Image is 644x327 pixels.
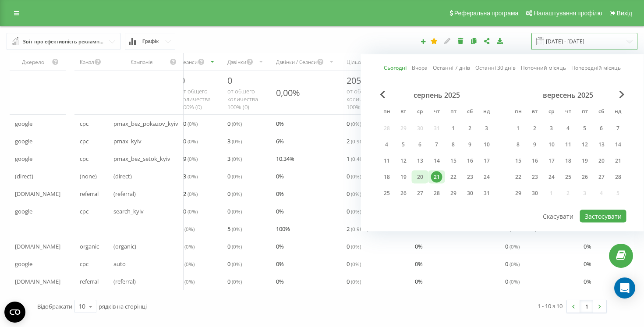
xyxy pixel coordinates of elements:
div: 26 [398,188,409,199]
span: 0 % [276,206,284,217]
div: пт 29 серп 2025 р. [445,187,462,200]
button: Застосувати [580,210,626,223]
span: 3 [180,241,195,252]
div: 8 [448,139,459,150]
a: Сьогодні [384,64,407,72]
span: [DOMAIN_NAME] [15,188,60,199]
div: 31 [481,188,492,199]
span: ( 0 %) [232,120,242,127]
div: 7 [612,123,624,134]
div: Кампанія [113,58,170,66]
span: pmax_kyiv [113,136,142,146]
span: Налаштування профілю [534,10,602,17]
div: 1 [448,123,459,134]
span: 0 % [415,276,423,287]
span: ( 0 %) [188,155,198,162]
span: 3 [227,136,242,146]
span: pmax_bez_pokazov_kyiv [113,118,178,129]
abbr: четвер [430,106,443,119]
div: пт 22 серп 2025 р. [445,171,462,184]
span: 0 [227,241,242,252]
div: чт 14 серп 2025 р. [428,154,445,167]
span: 0 % [276,276,284,287]
span: ( 0 %) [184,278,195,285]
span: 0 % [584,276,591,287]
div: серпень 2025 [379,91,495,100]
span: 100 % [276,224,290,234]
div: 8 [513,139,524,150]
div: ср 24 вер 2025 р. [543,171,560,184]
div: пн 11 серп 2025 р. [379,154,395,167]
span: referral [80,276,99,287]
span: ( 0 %) [232,190,242,197]
span: ( 0 %) [232,155,242,162]
div: 19 [579,155,591,167]
div: ср 6 серп 2025 р. [412,138,428,151]
span: google [15,153,32,164]
span: 12 [180,188,198,199]
div: 3 [481,123,492,134]
div: ср 20 серп 2025 р. [412,171,428,184]
span: ( 0 %) [188,208,198,215]
div: нд 31 серп 2025 р. [478,187,495,200]
div: 5 [579,123,591,134]
div: 17 [481,155,492,167]
span: 6 % [276,136,284,146]
span: ( 0 %) [232,260,242,267]
i: Копіювати звіт [470,38,478,44]
span: 0 % [415,259,423,269]
div: сб 16 серп 2025 р. [462,154,478,167]
button: Скасувати [538,210,578,223]
div: 21 [431,171,442,183]
div: пт 8 серп 2025 р. [445,138,462,151]
span: ( 0 %) [351,120,361,127]
span: google [15,118,32,129]
span: ( 0 %) [232,138,242,145]
span: 0 [227,188,242,199]
div: 27 [414,188,426,199]
span: ( 0 %) [184,243,195,250]
div: Open Intercom Messenger [614,277,635,299]
span: ( 0 %) [232,208,242,215]
span: (organic) [113,241,136,252]
div: 24 [546,171,557,183]
div: 28 [612,171,624,183]
span: ( 0.49 %) [351,155,368,162]
span: Previous Month [380,91,386,99]
div: Джерело [15,58,52,66]
span: 2 [347,224,368,234]
div: вт 16 вер 2025 р. [527,154,543,167]
i: Створити звіт [420,39,426,44]
span: 0 [347,171,361,181]
span: organic [80,241,99,252]
span: auto [113,259,126,269]
div: 14 [431,155,442,167]
span: google [15,259,32,269]
div: 20 [596,155,607,167]
i: Поділитися налаштуваннями звіту [483,38,491,44]
span: ( 0 %) [232,173,242,180]
span: 80 [180,118,198,129]
span: cpc [80,259,88,269]
div: нд 14 вер 2025 р. [610,138,626,151]
span: 1 [347,153,368,164]
span: 0 [347,276,361,287]
span: ( 0 %) [188,138,198,145]
abbr: неділя [612,106,625,119]
div: пн 22 вер 2025 р. [510,171,527,184]
span: ( 0 %) [232,225,242,232]
span: Реферальна програма [454,10,519,17]
span: 2 [347,136,368,146]
i: Цей звіт буде завантажено першим при відкритті Аналітики. Ви можете призначити будь-який інший ва... [431,38,438,44]
div: вт 30 вер 2025 р. [527,187,543,200]
div: 1 - 10 з 10 [538,302,563,310]
abbr: неділя [480,106,493,119]
div: 30 [464,188,476,199]
span: 0 % [584,259,591,269]
div: нд 10 серп 2025 р. [478,138,495,151]
div: 25 [563,171,574,183]
span: 0 [227,118,242,129]
div: 17 [546,155,557,167]
span: 0 [227,171,242,181]
div: 24 [481,171,492,183]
